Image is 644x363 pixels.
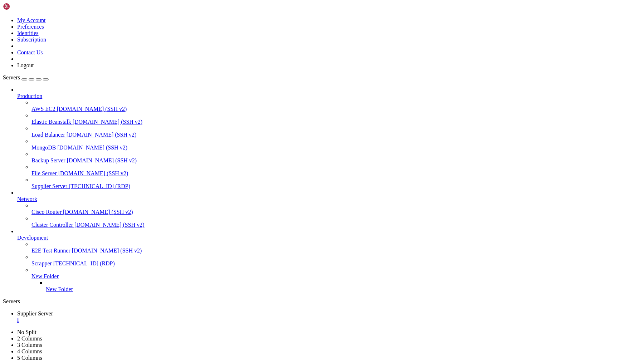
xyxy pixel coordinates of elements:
[17,235,48,241] span: Development
[53,260,115,266] span: [TECHNICAL_ID] (RDP)
[31,247,70,254] span: E2E Test Runner
[17,190,641,228] li: Network
[17,348,42,354] a: 4 Columns
[31,177,641,190] li: Supplier Server [TECHNICAL_ID] (RDP)
[31,222,73,228] span: Cluster Controller
[31,215,641,228] li: Cluster Controller [DOMAIN_NAME] (SSH v2)
[58,170,128,176] span: [DOMAIN_NAME] (SSH v2)
[17,87,641,190] li: Production
[17,342,42,348] a: 3 Columns
[17,310,641,323] a: Supplier Server
[31,222,641,228] a: Cluster Controller [DOMAIN_NAME] (SSH v2)
[31,132,641,138] a: Load Balancer [DOMAIN_NAME] (SSH v2)
[17,355,42,361] a: 5 Columns
[31,183,67,189] span: Supplier Server
[17,317,641,323] a: 
[31,99,641,112] li: AWS EC2 [DOMAIN_NAME] (SSH v2)
[17,17,46,23] a: My Account
[31,157,65,163] span: Backup Server
[31,157,641,164] a: Backup Server [DOMAIN_NAME] (SSH v2)
[17,93,641,99] a: Production
[73,119,143,125] span: [DOMAIN_NAME] (SSH v2)
[57,144,127,151] span: [DOMAIN_NAME] (SSH v2)
[17,62,34,68] a: Logout
[31,106,641,112] a: AWS EC2 [DOMAIN_NAME] (SSH v2)
[67,132,137,138] span: [DOMAIN_NAME] (SSH v2)
[31,273,59,279] span: New Folder
[31,241,641,254] li: E2E Test Runner [DOMAIN_NAME] (SSH v2)
[31,144,641,151] a: MongoDB [DOMAIN_NAME] (SSH v2)
[31,260,52,266] span: Scrapper
[57,106,127,112] span: [DOMAIN_NAME] (SSH v2)
[31,170,641,177] a: File Server [DOMAIN_NAME] (SSH v2)
[3,74,49,80] a: Servers
[31,132,65,138] span: Load Balancer
[3,3,44,10] img: Shellngn
[17,329,36,335] a: No Split
[17,310,53,317] span: Supplier Server
[72,247,142,254] span: [DOMAIN_NAME] (SSH v2)
[17,228,641,293] li: Development
[63,209,133,215] span: [DOMAIN_NAME] (SSH v2)
[31,119,641,125] a: Elastic Beanstalk [DOMAIN_NAME] (SSH v2)
[31,209,62,215] span: Cisco Router
[31,125,641,138] li: Load Balancer [DOMAIN_NAME] (SSH v2)
[69,183,130,189] span: [TECHNICAL_ID] (RDP)
[31,260,641,267] a: Scrapper [TECHNICAL_ID] (RDP)
[31,164,641,177] li: File Server [DOMAIN_NAME] (SSH v2)
[74,222,145,228] span: [DOMAIN_NAME] (SSH v2)
[17,30,39,36] a: Identities
[46,280,641,293] li: New Folder
[17,196,641,202] a: Network
[31,254,641,267] li: Scrapper [TECHNICAL_ID] (RDP)
[17,36,46,43] a: Subscription
[31,247,641,254] a: E2E Test Runner [DOMAIN_NAME] (SSH v2)
[67,157,137,163] span: [DOMAIN_NAME] (SSH v2)
[31,144,56,151] span: MongoDB
[3,74,20,80] span: Servers
[31,106,55,112] span: AWS EC2
[31,170,57,176] span: File Server
[46,286,73,292] span: New Folder
[17,49,43,55] a: Contact Us
[17,196,37,202] span: Network
[31,202,641,215] li: Cisco Router [DOMAIN_NAME] (SSH v2)
[3,298,641,305] div: Servers
[31,273,641,280] a: New Folder
[31,112,641,125] li: Elastic Beanstalk [DOMAIN_NAME] (SSH v2)
[17,93,42,99] span: Production
[31,183,641,190] a: Supplier Server [TECHNICAL_ID] (RDP)
[31,151,641,164] li: Backup Server [DOMAIN_NAME] (SSH v2)
[31,267,641,293] li: New Folder
[46,286,641,293] a: New Folder
[17,235,641,241] a: Development
[31,119,71,125] span: Elastic Beanstalk
[17,24,44,30] a: Preferences
[31,138,641,151] li: MongoDB [DOMAIN_NAME] (SSH v2)
[31,209,641,215] a: Cisco Router [DOMAIN_NAME] (SSH v2)
[17,335,42,342] a: 2 Columns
